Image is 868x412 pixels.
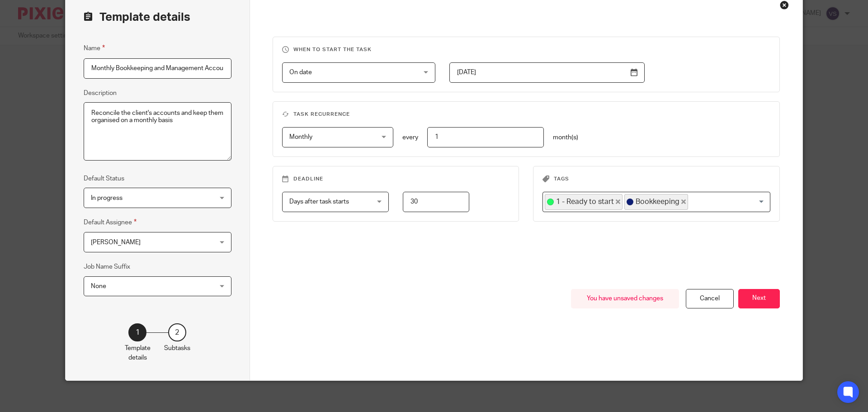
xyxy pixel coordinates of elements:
span: [PERSON_NAME] [91,239,141,246]
span: 1 - Ready to start [556,197,614,207]
input: Use the arrow keys to pick a date [449,62,645,83]
span: Days after task starts [289,199,349,205]
div: You have unsaved changes [571,289,679,308]
label: Default Assignee [84,217,137,227]
span: On date [289,69,312,76]
h3: Deadline [282,175,510,183]
label: Default Status [84,174,124,183]
span: Bookkeeping [636,197,679,207]
span: In progress [91,195,123,201]
div: Search for option [542,192,770,212]
p: every [402,133,418,142]
h3: When to start the task [282,46,771,53]
button: Deselect 1 - Ready to start [616,199,620,204]
h3: Task recurrence [282,111,771,118]
span: None [91,283,106,289]
span: month(s) [553,134,578,141]
label: Description [84,89,117,98]
p: Template details [125,344,151,362]
h2: Template details [84,9,190,25]
div: Close this dialog window [780,0,789,9]
label: Name [84,43,105,53]
div: Cancel [686,289,734,308]
div: 2 [168,323,186,341]
span: Monthly [289,134,312,140]
p: Subtasks [164,344,190,353]
button: Next [738,289,780,308]
div: 1 [128,323,146,341]
input: Search for option [689,194,765,210]
label: Job Name Suffix [84,262,130,271]
button: Deselect Bookkeeping [681,199,686,204]
h3: Tags [542,175,770,183]
textarea: Reconcile the client's accounts and keep them organised on a monthly basis [84,102,231,161]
